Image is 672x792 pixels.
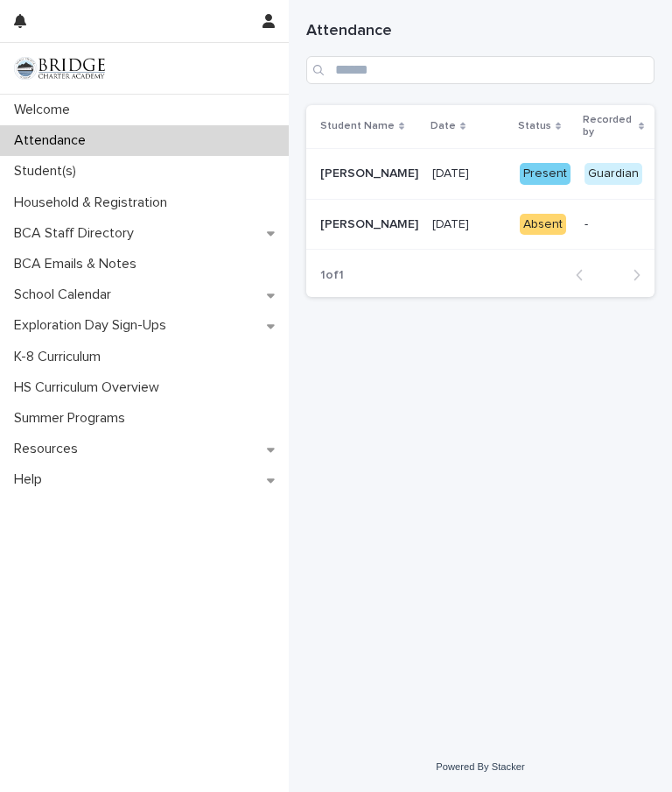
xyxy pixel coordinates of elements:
p: [DATE] [432,214,472,232]
p: Attendance [7,132,100,149]
p: Help [7,471,56,488]
img: V1C1m3IdTEidaUdm9Hs0 [14,57,105,80]
button: Next [608,267,654,283]
p: BCA Staff Directory [7,225,148,242]
p: [DATE] [432,163,472,181]
div: Absent [520,214,566,236]
p: K-8 Curriculum [7,349,115,365]
h1: Attendance [306,21,654,42]
p: Status [518,117,551,136]
p: Household & Registration [7,194,181,211]
p: Exploration Day Sign-Ups [7,317,180,334]
p: Date [430,117,456,136]
p: School Calendar [7,286,125,303]
p: Recorded by [583,110,634,143]
div: Present [520,163,570,185]
input: Search [306,56,654,84]
div: Guardian [584,163,642,185]
p: Student Name [320,117,395,136]
p: Jade Altemus [320,214,422,232]
p: Summer Programs [7,410,139,427]
p: Student(s) [7,163,90,180]
p: Resources [7,441,92,457]
p: HS Curriculum Overview [7,379,173,396]
a: Powered By Stacker [436,761,524,772]
p: 1 of 1 [306,254,358,297]
p: BCA Emails & Notes [7,256,150,272]
p: Welcome [7,102,84,118]
button: Back [562,267,608,283]
p: - [584,217,642,232]
p: Duke Altemus [320,163,422,181]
